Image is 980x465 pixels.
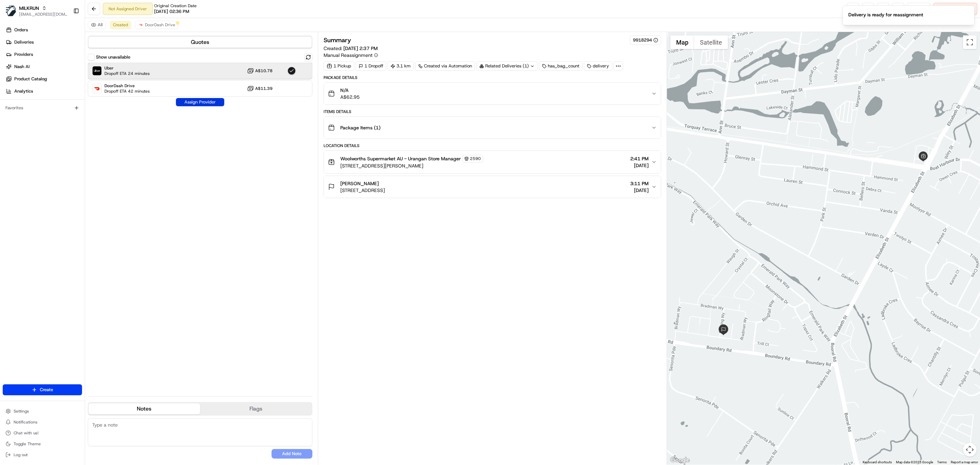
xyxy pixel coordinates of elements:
[415,61,475,71] a: Created via Automation
[154,3,197,9] span: Original Creation Date
[356,61,386,71] div: 1 Dropoff
[88,21,106,29] button: All
[3,102,82,113] div: Favorites
[14,88,33,94] span: Analytics
[19,5,39,12] button: MILKRUN
[93,84,101,93] img: DoorDash Drive
[14,430,38,436] span: Chat with us!
[630,162,649,169] span: [DATE]
[669,456,691,465] a: Open this area in Google Maps (opens a new window)
[104,71,150,76] span: Dropoff ETA 24 minutes
[340,124,380,131] span: Package Items ( 1 )
[3,74,85,84] a: Product Catalog
[14,441,41,447] span: Toggle Theme
[340,180,379,187] span: [PERSON_NAME]
[93,66,101,75] img: Uber
[324,109,661,114] div: Items Details
[324,45,378,52] span: Created:
[247,85,273,92] button: A$11.39
[14,419,37,425] span: Notifications
[324,75,661,80] div: Package Details
[3,406,82,416] button: Settings
[633,37,658,43] button: 9918294
[14,408,29,414] span: Settings
[630,180,649,187] span: 3:11 PM
[40,387,53,393] span: Create
[3,428,82,438] button: Chat with us!
[951,460,978,464] a: Report a map error
[896,460,933,464] span: Map data ©2025 Google
[14,51,33,58] span: Providers
[584,61,612,71] div: delivery
[3,61,85,72] a: Nash AI
[848,11,923,18] div: Delivery is ready for reassignment
[863,460,892,465] button: Keyboard shortcuts
[145,22,175,28] span: DoorDash Drive
[88,37,312,48] button: Quotes
[476,61,538,71] div: Related Deliveries (1)
[539,61,583,71] div: has_bag_count
[14,76,47,82] span: Product Catalog
[255,86,273,91] span: A$11.39
[324,176,661,198] button: [PERSON_NAME][STREET_ADDRESS]3:11 PM[DATE]
[200,403,312,414] button: Flags
[14,64,30,70] span: Nash AI
[3,384,82,395] button: Create
[694,35,728,49] button: Show satellite imagery
[176,98,224,106] button: Assign Provider
[324,61,354,71] div: 1 Pickup
[14,27,28,33] span: Orders
[669,456,691,465] img: Google
[470,156,481,161] span: 2590
[3,3,70,19] button: MILKRUNMILKRUN[EMAIL_ADDRESS][DOMAIN_NAME]
[630,155,649,162] span: 2:41 PM
[388,61,414,71] div: 3.1 km
[104,89,150,94] span: Dropoff ETA 42 minutes
[135,21,178,29] button: DoorDash Drive
[14,39,34,45] span: Deliveries
[630,187,649,194] span: [DATE]
[670,35,694,49] button: Show street map
[340,187,385,194] span: [STREET_ADDRESS]
[113,22,128,28] span: Created
[255,68,273,74] span: A$10.78
[96,54,130,60] label: Show unavailable
[343,45,378,51] span: [DATE] 2:37 PM
[340,155,461,162] span: Woolworths Supermarket AU - Urangan Store Manager
[937,460,947,464] a: Terms
[138,22,144,28] img: doordash_logo_v2.png
[104,65,150,71] span: Uber
[14,452,28,458] span: Log out
[324,83,661,105] button: N/AA$62.95
[963,443,977,456] button: Map camera controls
[3,450,82,460] button: Log out
[340,162,483,169] span: [STREET_ADDRESS][PERSON_NAME]
[324,143,661,148] div: Location Details
[3,25,85,35] a: Orders
[3,439,82,449] button: Toggle Theme
[247,67,273,74] button: A$10.78
[3,49,85,60] a: Providers
[324,151,661,173] button: Woolworths Supermarket AU - Urangan Store Manager2590[STREET_ADDRESS][PERSON_NAME]2:41 PM[DATE]
[3,417,82,427] button: Notifications
[324,117,661,139] button: Package Items (1)
[963,35,977,49] button: Toggle fullscreen view
[104,83,150,89] span: DoorDash Drive
[324,52,373,59] span: Manual Reassignment
[3,37,85,48] a: Deliveries
[3,86,85,97] a: Analytics
[340,94,360,100] span: A$62.95
[154,9,189,15] span: [DATE] 02:36 PM
[324,52,378,59] button: Manual Reassignment
[5,5,16,16] img: MILKRUN
[324,37,351,43] h3: Summary
[340,87,360,94] span: N/A
[110,21,131,29] button: Created
[19,12,68,17] button: [EMAIL_ADDRESS][DOMAIN_NAME]
[88,403,200,414] button: Notes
